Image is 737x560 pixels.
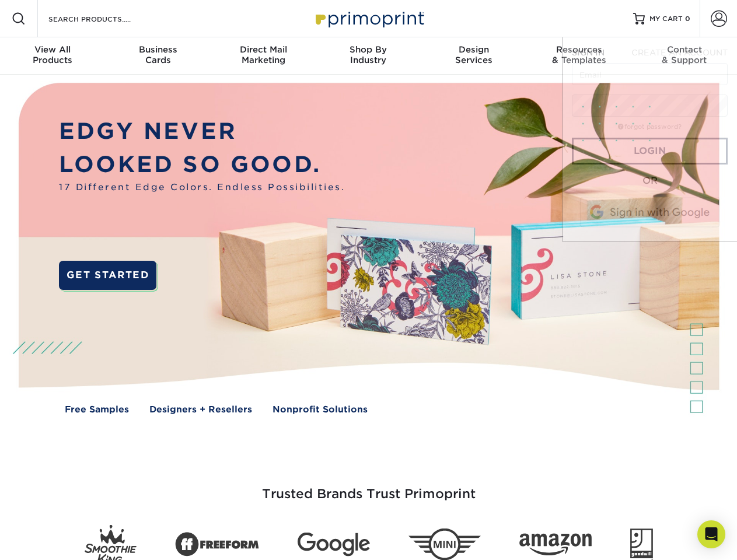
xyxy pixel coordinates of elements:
a: BusinessCards [105,37,210,75]
img: Goodwill [630,528,653,560]
a: GET STARTED [59,261,156,290]
span: 17 Different Edge Colors. Endless Possibilities. [59,181,345,194]
a: forgot password? [618,123,682,131]
img: Primoprint [310,6,427,31]
input: SEARCH PRODUCTS..... [47,12,161,26]
div: Services [421,44,526,65]
span: Direct Mail [211,44,316,55]
span: MY CART [649,14,683,24]
span: Design [421,44,526,55]
div: & Templates [526,44,631,65]
img: Amazon [519,534,592,556]
span: CREATE AN ACCOUNT [631,48,728,57]
iframe: Google Customer Reviews [3,524,99,556]
div: Industry [316,44,421,65]
a: Direct MailMarketing [211,37,316,75]
div: Marketing [211,44,316,65]
span: Shop By [316,44,421,55]
a: Nonprofit Solutions [273,403,368,416]
span: 0 [685,15,690,23]
span: Resources [526,44,631,55]
a: Login [572,138,728,164]
a: DesignServices [421,37,526,75]
input: Email [572,63,728,85]
p: EDGY NEVER [59,115,345,148]
span: SIGN IN [572,48,605,57]
div: Cards [105,44,210,65]
a: Shop ByIndustry [316,37,421,75]
div: Open Intercom Messenger [697,520,725,548]
a: Resources& Templates [526,37,631,75]
div: OR [572,174,728,188]
img: Google [298,533,370,556]
a: Designers + Resellers [149,403,252,416]
span: Business [105,44,210,55]
h3: Trusted Brands Trust Primoprint [27,459,710,516]
p: LOOKED SO GOOD. [59,148,345,181]
a: Free Samples [65,403,129,416]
